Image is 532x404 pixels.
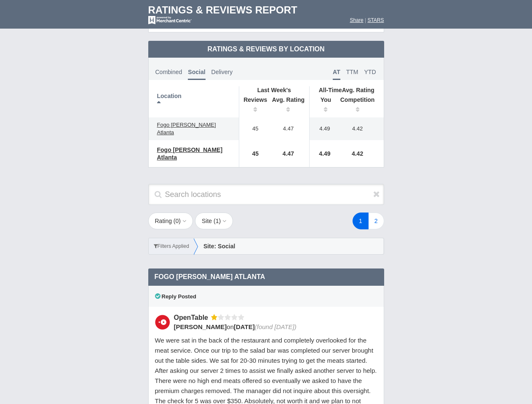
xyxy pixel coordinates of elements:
[149,86,239,117] th: Location: activate to sort column descending
[157,122,216,136] span: Fogo [PERSON_NAME] Atlanta
[195,213,233,229] button: Site (1)
[310,117,336,140] td: 4.49
[365,17,366,23] span: |
[155,293,196,300] span: Reply Posted
[350,17,364,23] a: Share
[310,140,336,167] td: 4.49
[153,120,235,138] a: Fogo [PERSON_NAME] Atlanta
[367,17,384,23] a: STARS
[194,238,383,254] div: Site: Social
[174,322,372,331] div: on
[155,69,182,75] span: Combined
[267,140,310,167] td: 4.47
[216,218,219,224] span: 1
[368,213,384,229] a: 2
[239,140,267,167] td: 45
[267,117,310,140] td: 4.47
[336,94,384,117] th: Competition: activate to sort column ascending
[153,145,235,162] a: Fogo [PERSON_NAME] Atlanta
[353,213,369,229] a: 1
[148,41,384,58] td: Ratings & Reviews by Location
[364,69,376,75] span: YTD
[174,313,211,322] div: OpenTable
[155,273,265,280] span: Fogo [PERSON_NAME] Atlanta
[148,213,193,229] button: Rating (0)
[155,315,170,330] img: OpenTable
[188,69,205,80] span: Social
[346,69,358,75] span: TTM
[157,146,223,161] span: Fogo [PERSON_NAME] Atlanta
[310,94,336,117] th: You: activate to sort column ascending
[310,86,384,94] th: Avg. Rating
[239,94,267,117] th: Reviews: activate to sort column ascending
[234,323,255,330] span: [DATE]
[333,69,340,80] span: AT
[148,16,192,24] img: mc-powered-by-logo-white-103.png
[211,69,233,75] span: Delivery
[255,323,297,330] span: (found [DATE])
[267,94,310,117] th: Avg. Rating: activate to sort column ascending
[149,238,194,254] div: Filters Applied
[336,140,384,167] td: 4.42
[174,323,227,330] span: [PERSON_NAME]
[239,117,267,140] td: 45
[239,86,309,94] th: Last Week's
[336,117,384,140] td: 4.42
[176,218,179,224] span: 0
[319,87,342,93] span: All-Time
